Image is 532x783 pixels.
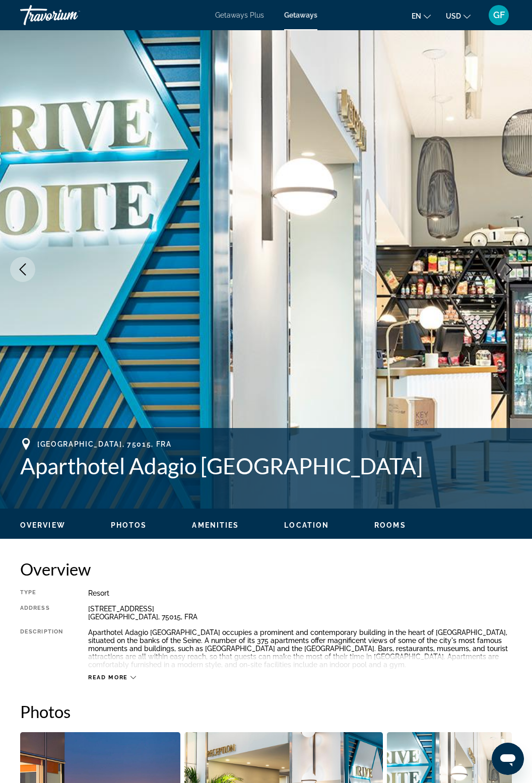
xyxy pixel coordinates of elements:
[88,674,128,681] span: Read more
[20,2,121,28] a: Travorium
[20,559,512,579] h2: Overview
[20,589,63,597] div: Type
[374,521,406,529] span: Rooms
[20,521,65,529] span: Overview
[88,674,136,681] button: Read more
[284,521,329,530] button: Location
[486,5,512,26] button: User Menu
[284,11,317,19] a: Getaways
[446,12,461,20] span: USD
[37,440,172,448] span: [GEOGRAPHIC_DATA], 75015, FRA
[492,743,524,775] iframe: Button to launch messaging window
[10,257,35,282] button: Previous image
[20,628,63,669] div: Description
[374,521,406,530] button: Rooms
[192,521,239,530] button: Amenities
[446,9,471,23] button: Change currency
[20,521,65,530] button: Overview
[88,589,512,597] div: Resort
[493,10,505,20] span: GF
[192,521,239,529] span: Amenities
[20,605,63,621] div: Address
[497,257,522,282] button: Next image
[215,11,264,19] a: Getaways Plus
[88,605,512,621] div: [STREET_ADDRESS] [GEOGRAPHIC_DATA], 75015, FRA
[412,12,421,20] span: en
[20,453,512,479] h1: Aparthotel Adagio [GEOGRAPHIC_DATA]
[284,521,329,529] span: Location
[20,701,512,722] h2: Photos
[111,521,147,529] span: Photos
[412,9,431,23] button: Change language
[111,521,147,530] button: Photos
[88,628,512,669] div: Aparthotel Adagio [GEOGRAPHIC_DATA] occupies a prominent and contemporary building in the heart o...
